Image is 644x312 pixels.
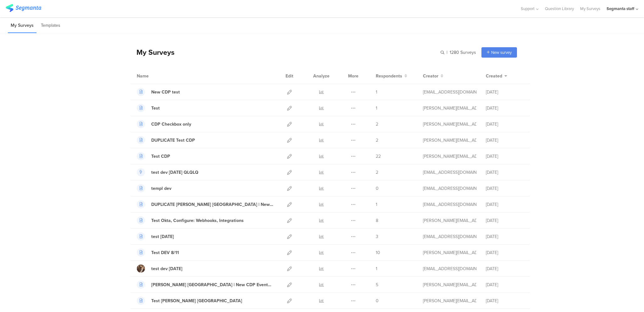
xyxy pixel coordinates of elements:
span: 3 [376,233,378,240]
span: 22 [376,153,381,160]
div: [DATE] [486,201,524,208]
div: [DATE] [486,265,524,272]
span: 1 [376,265,377,272]
span: | [446,49,448,56]
div: templ dev [151,185,171,192]
div: [DATE] [486,217,524,224]
span: 0 [376,185,379,192]
div: channelle@segmanta.com [423,233,476,240]
span: New survey [491,49,512,55]
div: [DATE] [486,185,524,192]
div: [DATE] [486,233,524,240]
div: [DATE] [486,89,524,95]
span: 1 [376,89,377,95]
span: Support [521,6,535,12]
button: Creator [423,73,443,79]
div: Test DEV 8/11 [151,249,179,256]
a: Test DEV 8/11 [137,248,179,257]
a: New CDP test [137,88,180,96]
div: [DATE] [486,249,524,256]
div: Nevin NC | New CDP Events, sgrd [151,281,273,288]
a: templ dev [137,184,171,192]
a: Test CDP [137,152,170,160]
div: [DATE] [486,298,524,304]
a: Test [137,104,160,112]
div: svyatoslav@segmanta.com [423,89,476,95]
div: Test CDP [151,153,170,160]
span: 2 [376,137,378,144]
div: [DATE] [486,281,524,288]
div: riel@segmanta.com [423,153,476,160]
div: [DATE] [486,153,524,160]
a: Test Okta, Configure: Webhooks, Integrations [137,216,244,224]
span: Created [486,73,502,79]
div: Name [137,73,175,79]
a: test dev [DATE] QLQLQ [137,168,198,176]
div: eliran@segmanta.com [423,265,476,272]
span: 1280 Surveys [450,49,476,56]
div: raymund@segmanta.com [423,105,476,111]
div: eliran@segmanta.com [423,169,476,176]
img: segmanta logo [6,4,41,12]
div: Test Nevin NC [151,298,242,304]
div: DUPLICATE Test CDP [151,137,195,144]
button: Created [486,73,507,79]
div: test 8.11.25 [151,233,174,240]
span: 1 [376,201,377,208]
div: Edit [283,68,296,84]
a: DUPLICATE Test CDP [137,136,195,144]
div: raymund@segmanta.com [423,249,476,256]
div: [DATE] [486,121,524,128]
div: test dev mon 11 aug [151,265,182,272]
a: DUPLICATE [PERSON_NAME] [GEOGRAPHIC_DATA] | New CDP Events [137,200,273,208]
span: 10 [376,249,380,256]
div: My Surveys [130,47,175,58]
li: My Surveys [8,18,36,33]
div: eliran@segmanta.com [423,185,476,192]
div: Analyze [312,68,331,84]
a: [PERSON_NAME] [GEOGRAPHIC_DATA] | New CDP Events, sgrd [137,281,273,289]
div: More [347,68,360,84]
div: riel@segmanta.com [423,137,476,144]
span: Creator [423,73,438,79]
div: DUPLICATE Nevin NC | New CDP Events [151,201,273,208]
a: Test [PERSON_NAME] [GEOGRAPHIC_DATA] [137,297,242,305]
div: CDP Checkbox only [151,121,191,128]
div: [DATE] [486,137,524,144]
span: 2 [376,169,378,176]
div: Test [151,105,160,111]
span: 1 [376,105,377,111]
div: [DATE] [486,169,524,176]
div: svyatoslav@segmanta.com [423,201,476,208]
li: Templates [38,18,63,33]
div: Test Okta, Configure: Webhooks, Integrations [151,217,244,224]
div: raymund@segmanta.com [423,217,476,224]
div: raymund@segmanta.com [423,298,476,304]
span: 0 [376,298,379,304]
a: test dev [DATE] [137,264,182,273]
div: [DATE] [486,105,524,111]
a: CDP Checkbox only [137,120,191,128]
span: 5 [376,281,378,288]
button: Respondents [376,73,407,79]
div: New CDP test [151,89,180,95]
div: raymund@segmanta.com [423,281,476,288]
span: Respondents [376,73,402,79]
div: test dev aug 11 QLQLQ [151,169,198,176]
span: 2 [376,121,378,128]
div: riel@segmanta.com [423,121,476,128]
div: Segmanta staff [607,6,634,12]
a: test [DATE] [137,232,174,241]
span: 8 [376,217,378,224]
